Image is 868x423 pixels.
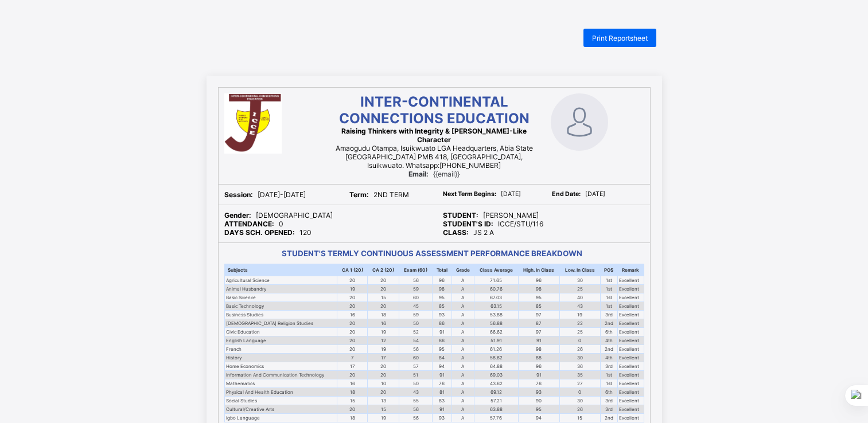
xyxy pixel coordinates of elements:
[617,345,644,354] td: Excellent
[560,362,600,371] td: 36
[560,293,600,302] td: 40
[224,228,312,237] span: 120
[433,328,451,336] td: 91
[560,328,600,336] td: 25
[560,319,600,328] td: 22
[224,211,251,220] b: Gender:
[433,311,451,319] td: 93
[224,388,337,397] td: Physical And Health Education
[368,336,399,345] td: 12
[368,405,399,414] td: 15
[368,285,399,293] td: 20
[474,388,518,397] td: 69.12
[408,170,429,178] b: Email:
[600,354,617,362] td: 4th
[518,293,560,302] td: 95
[399,336,433,345] td: 54
[399,414,433,422] td: 56
[368,354,399,362] td: 17
[552,190,605,198] span: [DATE]
[617,319,644,328] td: Excellent
[433,371,451,379] td: 91
[337,371,368,379] td: 20
[617,264,644,276] th: Remark
[560,379,600,388] td: 27
[451,371,474,379] td: A
[617,336,644,345] td: Excellent
[451,328,474,336] td: A
[399,388,433,397] td: 43
[224,319,337,328] td: [DEMOGRAPHIC_DATA] Religion Studies
[451,397,474,405] td: A
[560,345,600,354] td: 26
[399,328,433,336] td: 52
[433,388,451,397] td: 81
[433,345,451,354] td: 95
[451,345,474,354] td: A
[337,388,368,397] td: 18
[451,264,474,276] th: Grade
[451,311,474,319] td: A
[224,371,337,379] td: Information And Communication Technology
[451,285,474,293] td: A
[224,220,283,228] span: 0
[617,293,644,302] td: Excellent
[560,311,600,319] td: 19
[518,276,560,285] td: 96
[518,319,560,328] td: 87
[341,127,527,144] span: Raising Thinkers with Integrity & [PERSON_NAME]-Like Character
[560,264,600,276] th: Low. In Class
[617,414,644,422] td: Excellent
[600,319,617,328] td: 2nd
[443,190,496,198] b: Next Term Begins:
[224,379,337,388] td: Mathematics
[368,371,399,379] td: 20
[552,190,581,198] b: End Date:
[474,319,518,328] td: 56.88
[474,302,518,311] td: 63.15
[617,388,644,397] td: Excellent
[518,379,560,388] td: 76
[443,190,521,198] span: [DATE]
[337,362,368,371] td: 17
[592,34,648,42] span: Print Reportsheet
[560,276,600,285] td: 30
[560,336,600,345] td: 0
[518,264,560,276] th: High. In Class
[600,371,617,379] td: 1st
[451,293,474,302] td: A
[399,264,433,276] th: Exam (60)
[560,354,600,362] td: 30
[600,311,617,319] td: 3rd
[399,319,433,328] td: 50
[474,345,518,354] td: 61.26
[518,354,560,362] td: 88
[560,302,600,311] td: 43
[368,311,399,319] td: 18
[617,371,644,379] td: Excellent
[433,362,451,371] td: 94
[600,414,617,422] td: 2nd
[433,264,451,276] th: Total
[339,93,530,127] span: INTER-CONTINENTAL CONNECTIONS EDUCATION
[474,354,518,362] td: 58.62
[337,293,368,302] td: 20
[433,276,451,285] td: 96
[399,293,433,302] td: 60
[451,302,474,311] td: A
[368,302,399,311] td: 20
[451,319,474,328] td: A
[337,264,368,276] th: CA 1 (20)
[600,336,617,345] td: 4th
[474,276,518,285] td: 71.65
[224,336,337,345] td: English Language
[560,414,600,422] td: 15
[451,336,474,345] td: A
[474,285,518,293] td: 60.76
[474,328,518,336] td: 66.62
[451,414,474,422] td: A
[451,388,474,397] td: A
[518,414,560,422] td: 94
[560,397,600,405] td: 30
[368,362,399,371] td: 20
